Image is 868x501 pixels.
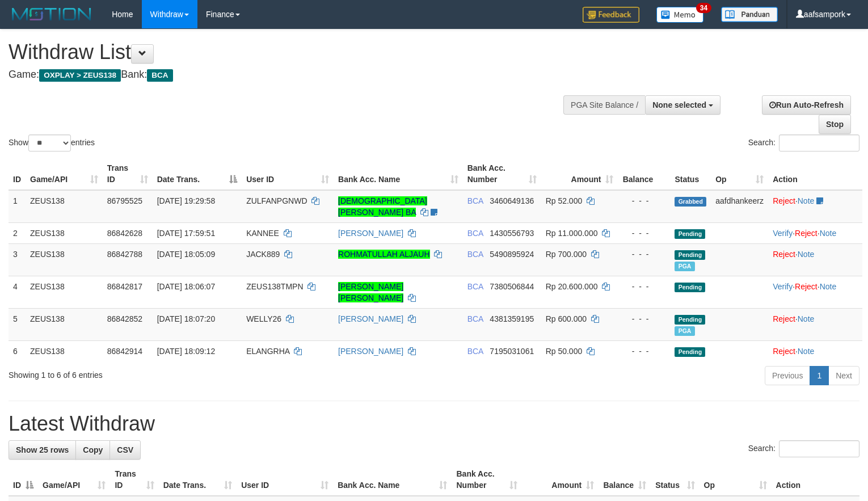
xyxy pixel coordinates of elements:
td: ZEUS138 [26,222,103,243]
span: Rp 20.600.000 [546,282,598,291]
span: 86842788 [107,250,142,259]
span: Copy 1430556793 to clipboard [490,229,534,238]
a: Run Auto-Refresh [762,95,851,115]
td: · [768,190,862,223]
th: Balance [618,158,670,190]
span: [DATE] 17:59:51 [157,229,215,238]
a: 1 [810,366,829,385]
a: Stop [819,115,851,134]
h1: Latest Withdraw [9,412,859,435]
th: Bank Acc. Name: activate to sort column ascending [333,464,452,496]
td: ZEUS138 [26,340,103,361]
span: [DATE] 18:06:07 [157,282,215,291]
span: BCA [467,282,483,291]
div: PGA Site Balance / [563,95,645,115]
th: Op: activate to sort column ascending [711,158,768,190]
td: ZEUS138 [26,308,103,340]
span: Marked by aafnoeunsreypich [675,326,694,336]
div: - - - [622,313,665,325]
span: Rp 700.000 [546,250,587,259]
a: Note [820,229,837,238]
a: Reject [795,282,818,291]
td: · · [768,276,862,308]
label: Search: [748,134,859,151]
span: Copy [83,445,103,454]
span: ELANGRHA [246,347,289,356]
td: 4 [9,276,26,308]
span: 86842817 [107,282,142,291]
span: Pending [675,250,705,260]
span: Pending [675,315,705,325]
button: None selected [645,95,720,115]
td: ZEUS138 [26,243,103,276]
a: CSV [109,440,141,460]
span: JACK889 [246,250,280,259]
span: [DATE] 19:29:58 [157,196,215,205]
h1: Withdraw List [9,41,567,64]
a: Previous [765,366,810,385]
div: - - - [622,249,665,260]
span: BCA [147,69,172,82]
a: Copy [75,440,110,460]
th: User ID: activate to sort column ascending [237,464,333,496]
input: Search: [779,440,859,457]
span: Copy 4381359195 to clipboard [490,314,534,323]
span: 34 [696,3,711,13]
select: Showentries [28,134,71,151]
th: Action [768,158,862,190]
th: Status: activate to sort column ascending [651,464,699,496]
span: 86795525 [107,196,142,205]
span: Show 25 rows [16,445,69,454]
input: Search: [779,134,859,151]
th: Date Trans.: activate to sort column ascending [159,464,237,496]
a: Verify [773,229,793,238]
td: · [768,308,862,340]
span: BCA [467,314,483,323]
a: Note [820,282,837,291]
a: Note [798,250,815,259]
span: Rp 50.000 [546,347,583,356]
span: WELLY26 [246,314,281,323]
th: Action [772,464,859,496]
label: Search: [748,440,859,457]
span: [DATE] 18:09:12 [157,347,215,356]
span: BCA [467,250,483,259]
a: Reject [773,347,795,356]
img: MOTION_logo.png [9,6,95,23]
a: [PERSON_NAME] [338,347,403,356]
td: ZEUS138 [26,190,103,223]
img: Button%20Memo.svg [656,7,704,23]
a: Show 25 rows [9,440,76,460]
th: Bank Acc. Number: activate to sort column ascending [452,464,522,496]
th: Bank Acc. Number: activate to sort column ascending [463,158,541,190]
img: panduan.png [721,7,778,22]
th: Op: activate to sort column ascending [700,464,772,496]
th: Bank Acc. Name: activate to sort column ascending [334,158,463,190]
th: Game/API: activate to sort column ascending [26,158,103,190]
span: Pending [675,229,705,239]
td: 6 [9,340,26,361]
span: [DATE] 18:05:09 [157,250,215,259]
span: BCA [467,196,483,205]
span: CSV [117,445,133,454]
th: User ID: activate to sort column ascending [242,158,334,190]
span: Grabbed [675,197,706,207]
a: Next [828,366,859,385]
a: Note [798,196,815,205]
a: [PERSON_NAME] [338,314,403,323]
a: [PERSON_NAME] [PERSON_NAME] [338,282,403,302]
span: Rp 52.000 [546,196,583,205]
span: Copy 5490895924 to clipboard [490,250,534,259]
label: Show entries [9,134,95,151]
div: - - - [622,195,665,207]
th: Balance: activate to sort column ascending [599,464,651,496]
th: Status [670,158,711,190]
a: Verify [773,282,793,291]
th: Amount: activate to sort column ascending [522,464,599,496]
span: Copy 7195031061 to clipboard [490,347,534,356]
div: - - - [622,228,665,239]
h4: Game: Bank: [9,69,567,81]
td: 3 [9,243,26,276]
th: Game/API: activate to sort column ascending [38,464,110,496]
td: 5 [9,308,26,340]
